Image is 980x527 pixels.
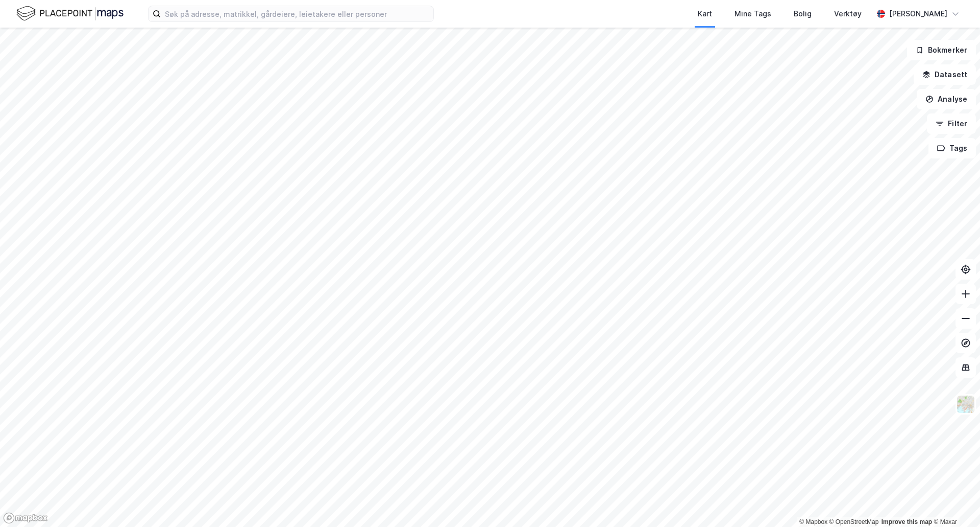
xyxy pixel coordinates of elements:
[956,395,975,414] img: Z
[927,113,976,134] button: Filter
[16,5,124,22] img: logo.f888ab2527a4732fd821a326f86c7f29.svg
[834,8,862,20] div: Verktøy
[907,40,976,60] button: Bokmerker
[881,518,932,525] a: Improve this map
[889,8,947,20] div: [PERSON_NAME]
[917,89,976,109] button: Analyse
[161,6,433,21] input: Søk på adresse, matrikkel, gårdeiere, leietakere eller personer
[928,138,976,158] button: Tags
[734,8,771,20] div: Mine Tags
[3,512,48,524] a: Mapbox homepage
[799,518,827,525] a: Mapbox
[929,478,980,527] div: Kontrollprogram for chat
[698,8,712,20] div: Kart
[829,518,879,525] a: OpenStreetMap
[929,478,980,527] iframe: Chat Widget
[914,64,976,85] button: Datasett
[794,8,812,20] div: Bolig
